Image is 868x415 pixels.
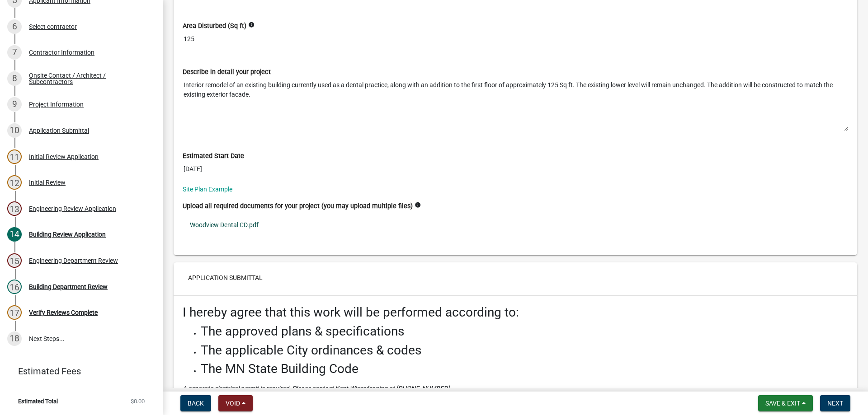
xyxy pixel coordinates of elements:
[7,19,22,34] div: 6
[7,305,22,320] div: 17
[183,214,848,235] a: Woodview Dental CD.pdf
[226,400,240,407] span: Void
[29,72,148,85] div: Onsite Contact / Architect / Subcontractors
[29,309,98,316] div: Verify Reviews Complete
[7,280,22,294] div: 16
[7,45,22,60] div: 7
[29,101,84,107] div: Project Information
[7,201,22,216] div: 13
[7,123,22,138] div: 10
[29,154,99,160] div: Initial Review Application
[758,395,813,411] button: Save & Exit
[827,400,843,407] span: Next
[201,361,848,377] h3: The MN State Building Code
[29,127,89,134] div: Application Submittal
[7,149,22,164] div: 11
[201,324,848,339] h3: The approved plans & specifications
[415,202,421,208] i: info
[7,362,148,380] a: Estimated Fees
[7,253,22,268] div: 15
[248,22,255,28] i: info
[183,385,451,392] i: A separate electrical permit is required. Please contact Kent Wiespfenning at [PHONE_NUMBER].
[7,227,22,242] div: 14
[29,284,108,290] div: Building Department Review
[188,400,204,407] span: Back
[765,400,800,407] span: Save & Exit
[218,395,253,411] button: Void
[181,270,270,286] button: Application Submittal
[29,205,116,212] div: Engineering Review Application
[201,343,848,358] h3: The applicable City ordinances & codes
[183,23,246,29] label: Area Disturbed (Sq ft)
[183,77,848,131] textarea: Interior remodel of an existing building currently used as a dental practice, along with an addit...
[183,305,848,320] h3: I hereby agree that this work will be performed according to:
[7,97,22,112] div: 9
[29,179,66,186] div: Initial Review
[7,71,22,86] div: 8
[183,186,232,193] a: Site Plan Example
[180,395,211,411] button: Back
[29,231,106,238] div: Building Review Application
[7,175,22,190] div: 12
[820,395,850,411] button: Next
[7,331,22,346] div: 18
[29,23,77,30] div: Select contractor
[183,203,413,210] label: Upload all required documents for your project (you may upload multiple files)
[183,69,271,75] label: Describe in detail your project
[131,398,145,404] span: $0.00
[18,398,58,404] span: Estimated Total
[183,153,244,159] label: Estimated Start Date
[29,49,94,56] div: Contractor Information
[29,257,118,264] div: Engineering Department Review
